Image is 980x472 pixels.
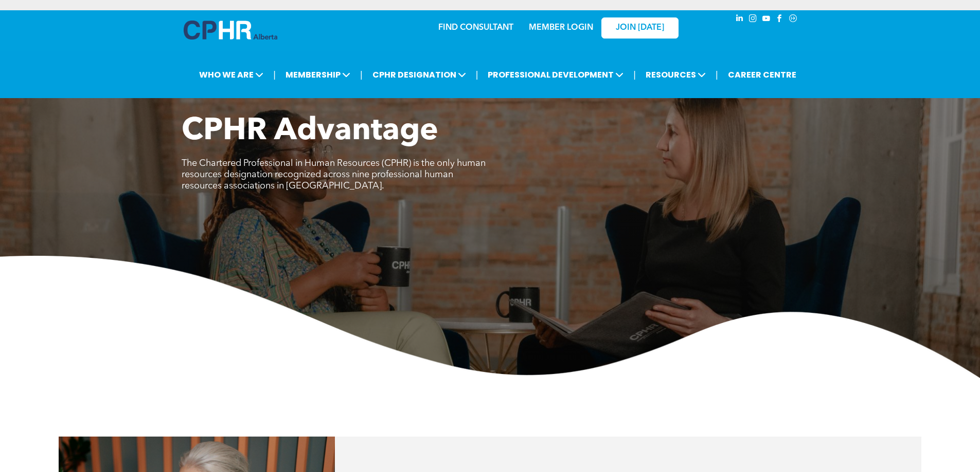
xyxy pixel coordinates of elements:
a: FIND CONSULTANT [438,24,513,32]
a: youtube [761,13,772,27]
span: CPHR Advantage [182,116,438,147]
span: PROFESSIONAL DEVELOPMENT [485,65,627,84]
a: Social network [788,13,799,27]
span: RESOURCES [643,65,709,84]
span: MEMBERSHIP [282,65,353,84]
span: JOIN [DATE] [616,23,664,33]
li: | [273,64,276,85]
li: | [476,64,478,85]
a: CAREER CENTRE [725,65,799,84]
a: MEMBER LOGIN [529,24,593,32]
span: The Chartered Professional in Human Resources (CPHR) is the only human resources designation reco... [182,159,486,191]
span: CPHR DESIGNATION [369,65,469,84]
li: | [633,64,636,85]
a: JOIN [DATE] [601,17,679,39]
img: A blue and white logo for cp alberta [184,21,277,40]
a: linkedin [734,13,745,27]
li: | [360,64,363,85]
a: facebook [774,13,786,27]
li: | [716,64,718,85]
span: WHO WE ARE [196,65,266,84]
a: instagram [747,13,759,27]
